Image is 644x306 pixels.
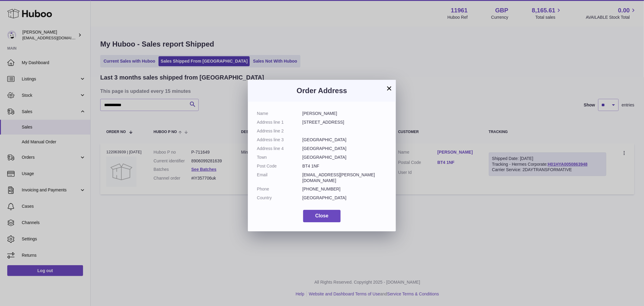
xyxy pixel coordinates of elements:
dd: [GEOGRAPHIC_DATA] [303,155,387,160]
dd: [STREET_ADDRESS] [303,119,387,125]
dd: [GEOGRAPHIC_DATA] [303,146,387,151]
button: × [386,85,393,92]
dd: [PERSON_NAME] [303,111,387,116]
dt: Phone [257,186,303,192]
button: Close [303,210,341,222]
dd: [GEOGRAPHIC_DATA] [303,137,387,143]
dt: Town [257,155,303,160]
dt: Address line 4 [257,146,303,151]
dt: Address line 1 [257,119,303,125]
dd: BT4 1NF [303,163,387,169]
dd: [GEOGRAPHIC_DATA] [303,195,387,201]
span: Close [315,213,328,218]
dt: Post Code [257,163,303,169]
dt: Address line 2 [257,128,303,134]
h3: Order Address [257,86,387,96]
dt: Email [257,172,303,184]
dt: Address line 3 [257,137,303,143]
dt: Country [257,195,303,201]
dt: Name [257,111,303,116]
dd: [PHONE_NUMBER] [303,186,387,192]
dd: [EMAIL_ADDRESS][PERSON_NAME][DOMAIN_NAME] [303,172,387,184]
